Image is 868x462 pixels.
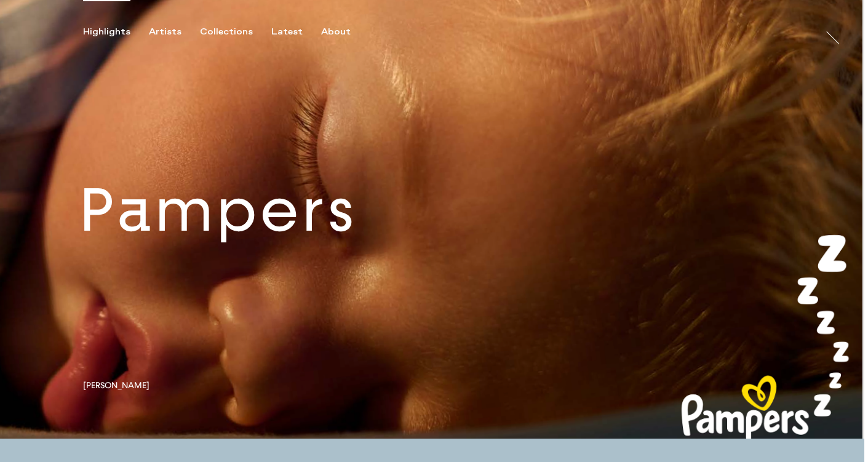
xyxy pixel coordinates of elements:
[321,26,369,38] button: About
[149,26,181,38] div: Artists
[149,26,200,38] button: Artists
[321,26,351,38] div: About
[200,26,253,38] div: Collections
[271,26,303,38] div: Latest
[83,26,130,38] div: Highlights
[200,26,271,38] button: Collections
[271,26,321,38] button: Latest
[83,26,149,38] button: Highlights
